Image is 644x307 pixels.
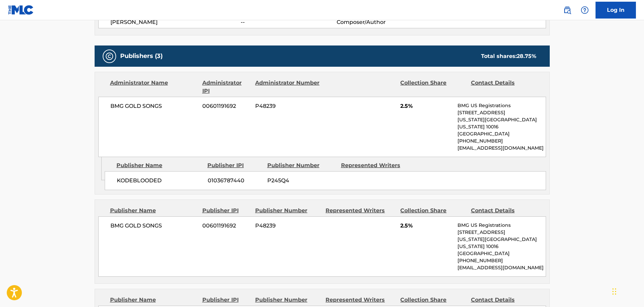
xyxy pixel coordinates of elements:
[255,296,320,304] div: Publisher Number
[337,18,424,26] span: Composer/Author
[457,137,545,145] p: [PHONE_NUMBER]
[457,145,545,152] p: [EMAIL_ADDRESS][DOMAIN_NAME]
[255,207,320,215] div: Publisher Number
[457,264,545,271] p: [EMAIL_ADDRESS][DOMAIN_NAME]
[578,3,591,17] div: Help
[255,222,320,230] span: P48239
[612,281,616,302] div: Drag
[400,296,466,304] div: Collection Share
[457,250,545,257] p: [GEOGRAPHIC_DATA]
[481,52,536,60] div: Total shares:
[110,18,241,26] span: [PERSON_NAME]
[457,130,545,137] p: [GEOGRAPHIC_DATA]
[457,257,545,264] p: [PHONE_NUMBER]
[596,2,636,19] a: Log In
[207,161,262,170] div: Publisher IPI
[457,222,545,229] p: BMG US Registrations
[457,236,545,250] p: [US_STATE][GEOGRAPHIC_DATA][US_STATE] 10016
[241,18,336,26] span: --
[267,161,336,170] div: Publisher Number
[110,79,197,95] div: Administrator Name
[110,207,197,215] div: Publisher Name
[267,177,336,185] span: P245Q4
[326,207,395,215] div: Represented Writers
[457,109,545,116] p: [STREET_ADDRESS]
[202,207,250,215] div: Publisher IPI
[326,296,395,304] div: Represented Writers
[202,79,250,95] div: Administrator IPI
[255,79,320,95] div: Administrator Number
[517,53,536,59] span: 28.75 %
[457,102,545,109] p: BMG US Registrations
[457,229,545,236] p: [STREET_ADDRESS]
[255,102,320,110] span: P48239
[341,161,410,170] div: Represented Writers
[110,222,198,230] span: BMG GOLD SONGS
[457,116,545,130] p: [US_STATE][GEOGRAPHIC_DATA][US_STATE] 10016
[105,52,113,60] img: Publishers
[110,102,198,110] span: BMG GOLD SONGS
[561,3,574,17] a: Public Search
[400,79,466,95] div: Collection Share
[202,296,250,304] div: Publisher IPI
[8,5,34,15] img: MLC Logo
[120,52,163,60] h5: Publishers (3)
[400,102,452,110] span: 2.5%
[581,6,589,14] img: help
[471,79,536,95] div: Contact Details
[400,222,452,230] span: 2.5%
[202,222,250,230] span: 00601191692
[117,177,203,185] span: KODEBLOODED
[208,177,262,185] span: 01036787440
[110,296,197,304] div: Publisher Name
[202,102,250,110] span: 00601191692
[116,161,202,170] div: Publisher Name
[471,296,536,304] div: Contact Details
[400,207,466,215] div: Collection Share
[610,275,644,307] iframe: Chat Widget
[563,6,571,14] img: search
[471,207,536,215] div: Contact Details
